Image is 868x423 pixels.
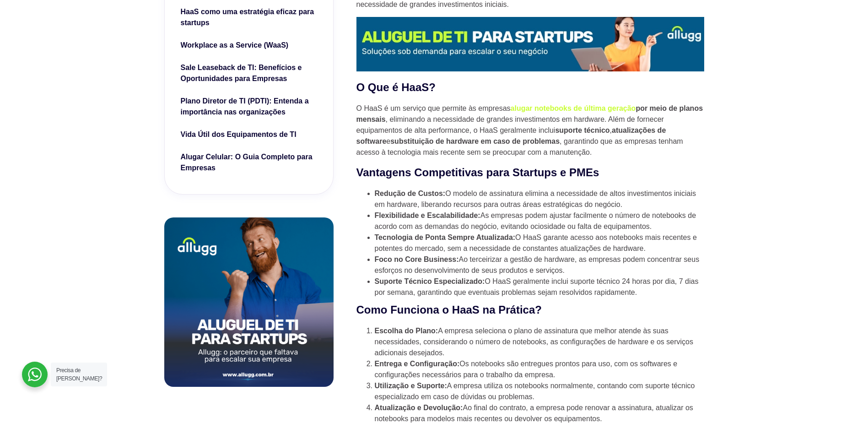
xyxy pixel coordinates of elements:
[164,217,334,387] img: aluguel de notebook para startups
[356,17,704,71] img: Aluguel de Notebook
[703,306,868,423] iframe: Chat Widget
[375,188,704,210] li: O modelo de assinatura elimina a necessidade de altos investimentos iniciais em hardware, liberan...
[181,152,317,176] a: Alugar Celular: O Guia Completo para Empresas
[390,137,560,145] strong: substituição de hardware em caso de problemas
[356,126,666,145] strong: atualizações de software
[356,104,703,123] strong: por meio de planos mensais
[356,302,704,318] h3: Como Funciona o HaaS na Prática?
[375,276,704,298] li: O HaaS geralmente inclui suporte técnico 24 horas por dia, 7 dias por semana, garantindo que even...
[375,360,460,368] strong: Entrega e Configuração:
[375,380,704,402] li: A empresa utiliza os notebooks normalmente, contando com suporte técnico especializado em caso de...
[375,211,480,219] strong: Flexibilidade e Escalabilidade:
[375,233,516,241] strong: Tecnologia de Ponta Sempre Atualizada:
[375,358,704,380] li: Os notebooks são entregues prontos para uso, com os softwares e configurações necessários para o ...
[375,277,485,285] strong: Suporte Técnico Especializado:
[356,103,704,158] p: O HaaS é um serviço que permite às empresas , eliminando a necessidade de grandes investimentos e...
[181,96,317,120] a: Plano Diretor de TI (PDTI): Entenda a importância nas organizações
[181,40,317,53] a: Workplace as a Service (WaaS)
[56,367,102,382] span: Precisa de [PERSON_NAME]?
[375,327,438,335] strong: Escolha do Plano:
[375,255,459,263] strong: Foco no Core Business:
[375,254,704,276] li: Ao terceirizar a gestão de hardware, as empresas podem concentrar seus esforços no desenvolviment...
[181,62,317,87] a: Sale Leaseback de TI: Benefícios e Oportunidades para Empresas
[375,232,704,254] li: O HaaS garante acesso aos notebooks mais recentes e potentes do mercado, sem a necessidade de con...
[181,6,317,31] a: HaaS como uma estratégia eficaz para startups
[356,164,704,181] h3: Vantagens Competitivas para Startups e PMEs
[181,129,317,142] a: Vida Útil dos Equipamentos de TI
[511,104,636,112] a: alugar notebooks de última geração
[375,210,704,232] li: As empresas podem ajustar facilmente o número de notebooks de acordo com as demandas do negócio, ...
[375,325,704,358] li: A empresa seleciona o plano de assinatura que melhor atende às suas necessidades, considerando o ...
[555,126,609,134] strong: suporte técnico
[356,79,704,96] h3: O Que é HaaS?
[375,382,447,390] strong: Utilização e Suporte:
[375,190,446,197] strong: Redução de Custos:
[375,404,463,412] strong: Atualização e Devolução:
